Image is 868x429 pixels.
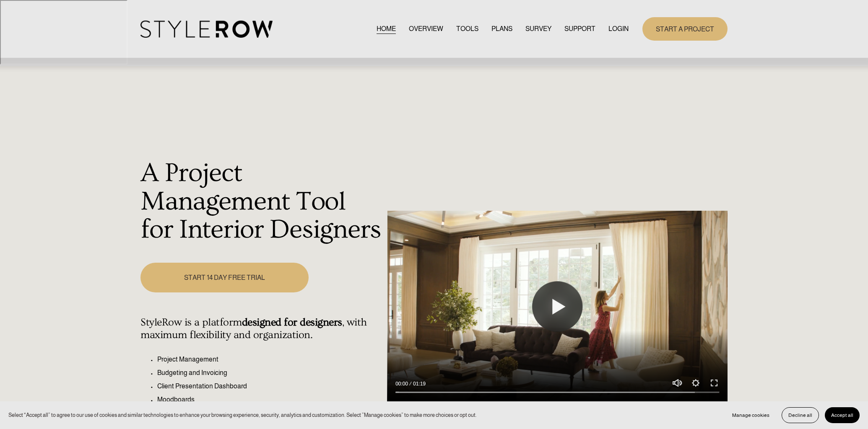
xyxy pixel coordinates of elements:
div: Duration [410,380,428,388]
a: SURVEY [525,23,551,34]
p: Select “Accept all” to agree to our use of cookies and similar technologies to enhance your brows... [8,411,477,419]
p: Moodboards [157,395,382,405]
span: Accept all [831,412,853,418]
a: OVERVIEW [409,23,443,34]
a: START A PROJECT [642,17,728,40]
p: Budgeting and Invoicing [157,368,382,378]
img: StyleRow [140,21,273,38]
button: Manage cookies [726,407,776,423]
p: Client Presentation Dashboard [157,381,382,391]
h1: A Project Management Tool for Interior Designers [140,159,382,244]
button: Accept all [825,407,860,423]
a: folder dropdown [564,23,595,34]
p: Project Management [157,354,382,364]
button: Decline all [782,407,819,423]
button: Play [532,282,582,332]
span: Manage cookies [732,412,769,418]
a: HOME [377,23,396,34]
input: Seek [395,389,719,395]
a: LOGIN [608,23,629,34]
a: PLANS [491,23,512,34]
a: TOOLS [456,23,478,34]
h4: StyleRow is a platform , with maximum flexibility and organization. [140,316,382,341]
strong: designed for designers [242,316,342,328]
a: START 14 DAY FREE TRIAL [140,263,308,292]
span: Decline all [788,412,812,418]
span: SUPPORT [564,24,595,34]
div: Current time [395,380,410,388]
